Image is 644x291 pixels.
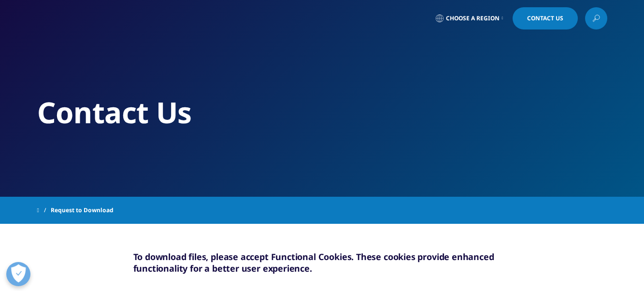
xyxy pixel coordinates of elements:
[513,7,578,29] a: Contact Us
[527,15,563,21] span: Contact Us
[446,15,500,22] span: Choose a Region
[51,202,114,219] span: Request to Download
[37,94,607,131] h2: Contact Us
[133,251,511,274] h5: To download files, please accept Functional Cookies. These cookies provide enhanced functionality...
[6,262,30,286] button: Apri preferenze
